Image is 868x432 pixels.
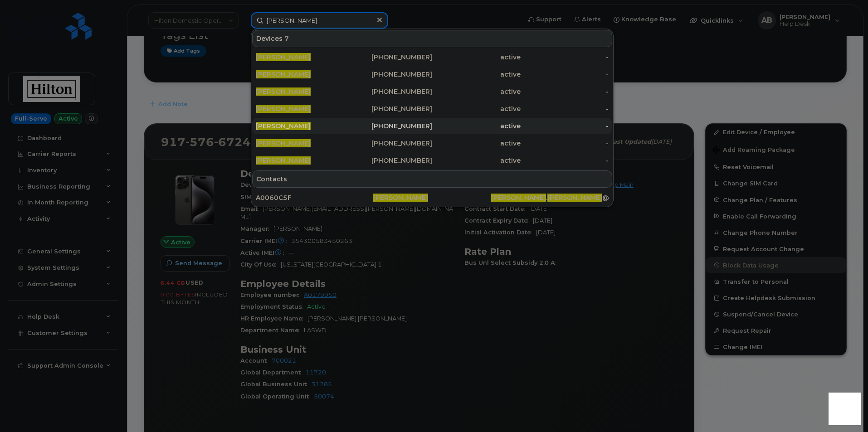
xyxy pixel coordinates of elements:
[432,87,521,96] div: active
[344,104,433,113] div: [PHONE_NUMBER]
[521,104,609,113] div: -
[521,87,609,96] div: -
[829,393,861,425] iframe: Messenger Launcher
[284,34,289,43] span: 7
[256,87,311,96] span: [PERSON_NAME]
[491,194,546,202] span: [PERSON_NAME]
[432,156,521,165] div: active
[256,105,311,113] span: [PERSON_NAME]
[344,139,433,148] div: [PHONE_NUMBER]
[256,193,373,202] div: A0060C5F
[521,156,609,165] div: -
[252,49,612,65] a: [PERSON_NAME][PHONE_NUMBER]active-
[344,121,433,131] div: [PHONE_NUMBER]
[373,194,428,202] span: [PERSON_NAME]
[344,156,433,165] div: [PHONE_NUMBER]
[432,70,521,79] div: active
[252,135,612,151] a: [PERSON_NAME][PHONE_NUMBER]active-
[521,121,609,131] div: -
[547,194,602,202] span: [PERSON_NAME]
[432,104,521,113] div: active
[432,121,521,131] div: active
[252,101,612,117] a: [PERSON_NAME][PHONE_NUMBER]active-
[344,87,433,96] div: [PHONE_NUMBER]
[252,118,612,134] a: [PERSON_NAME][PHONE_NUMBER]active-
[521,70,609,79] div: -
[521,53,609,62] div: -
[251,12,388,29] input: Find something...
[252,30,612,47] div: Devices
[252,170,612,188] div: Contacts
[256,53,311,61] span: [PERSON_NAME]
[252,83,612,100] a: [PERSON_NAME][PHONE_NUMBER]active-
[252,189,612,206] a: A0060C5F[PERSON_NAME][PERSON_NAME].[PERSON_NAME]@[DOMAIN_NAME]
[252,152,612,169] a: [PERSON_NAME][PHONE_NUMBER]active-
[432,139,521,148] div: active
[344,70,433,79] div: [PHONE_NUMBER]
[256,122,311,130] span: [PERSON_NAME]
[491,193,609,202] div: . @[DOMAIN_NAME]
[344,53,433,62] div: [PHONE_NUMBER]
[256,70,311,78] span: [PERSON_NAME]
[256,156,311,165] span: [PERSON_NAME]
[256,139,311,147] span: [PERSON_NAME]
[252,66,612,83] a: [PERSON_NAME][PHONE_NUMBER]active-
[521,139,609,148] div: -
[432,53,521,62] div: active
